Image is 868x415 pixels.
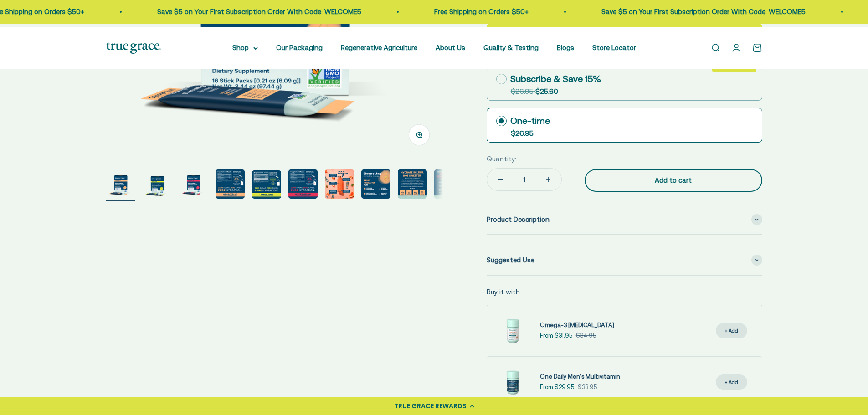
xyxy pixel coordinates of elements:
a: Free Shipping on Orders $50+ [434,8,529,15]
sale-price: From $31.95 [540,331,572,341]
img: ElectroMag™ [179,169,208,199]
a: One Daily Men's Multivitamin [540,372,620,382]
img: ElectroMag™ [434,169,463,199]
button: Go to item 7 [325,169,354,201]
img: 750 mg sodium for fluid balance and cellular communication.* 250 mg potassium supports blood pres... [216,169,245,199]
span: Product Description [487,214,550,225]
p: Save $5 on Your First Subscription Order With Code: WELCOME5 [157,6,361,17]
img: Omega-3 Fish Oil for Brain, Heart, and Immune Health* Sustainably sourced, wild-caught Alaskan fi... [494,313,531,349]
a: Store Locator [592,44,636,51]
button: Add to cart [585,169,762,192]
button: Go to item 3 [179,169,208,201]
button: Go to item 5 [252,170,281,201]
label: Quantity: [487,154,516,164]
compare-at-price: $34.95 [576,331,596,341]
button: Increase quantity [535,169,561,190]
div: TRUE GRACE REWARDS [394,401,467,411]
button: + Add [716,323,747,339]
button: Go to item 8 [361,169,390,201]
summary: Shop [232,42,258,53]
button: Go to item 10 [434,169,463,201]
button: Go to item 1 [106,169,135,201]
compare-at-price: $33.95 [578,383,597,392]
div: + Add [725,378,738,387]
img: ElectroMag™ [288,169,318,199]
img: Magnesium for heart health and stress support* Chloride to support pH balance and oxygen flow* So... [325,169,354,199]
p: Save $5 on Your First Subscription Order With Code: WELCOME5 [601,6,806,17]
summary: Product Description [487,205,762,234]
button: Go to item 6 [288,169,318,201]
img: Everyone needs true hydration. From your extreme athletes to you weekend warriors, ElectroMag giv... [398,169,427,199]
p: Buy it with [487,287,520,297]
button: Go to item 2 [143,169,172,201]
a: Regenerative Agriculture [341,44,417,51]
div: Add to cart [603,175,744,186]
img: ElectroMag™ [143,169,172,199]
button: + Add [716,374,747,390]
a: Blogs [557,44,574,51]
a: Our Packaging [276,44,323,51]
button: Go to item 9 [398,169,427,201]
span: One Daily Men's Multivitamin [540,373,620,380]
a: Omega-3 [MEDICAL_DATA] [540,321,614,330]
button: Decrease quantity [487,169,514,190]
button: Go to item 4 [216,169,245,201]
a: Quality & Testing [483,44,539,51]
img: ElectroMag™ [252,170,281,199]
sale-price: From $29.95 [540,383,574,392]
a: About Us [436,44,465,51]
summary: Suggested Use [487,246,762,275]
img: One Daily Men's Multivitamin [494,364,531,400]
div: + Add [725,327,738,335]
span: Suggested Use [487,255,534,266]
img: Rapid Hydration For: - Exercise endurance* - Stress support* - Electrolyte replenishment* - Muscl... [361,169,390,199]
span: Omega-3 [MEDICAL_DATA] [540,322,614,328]
img: ElectroMag™ [106,169,135,199]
